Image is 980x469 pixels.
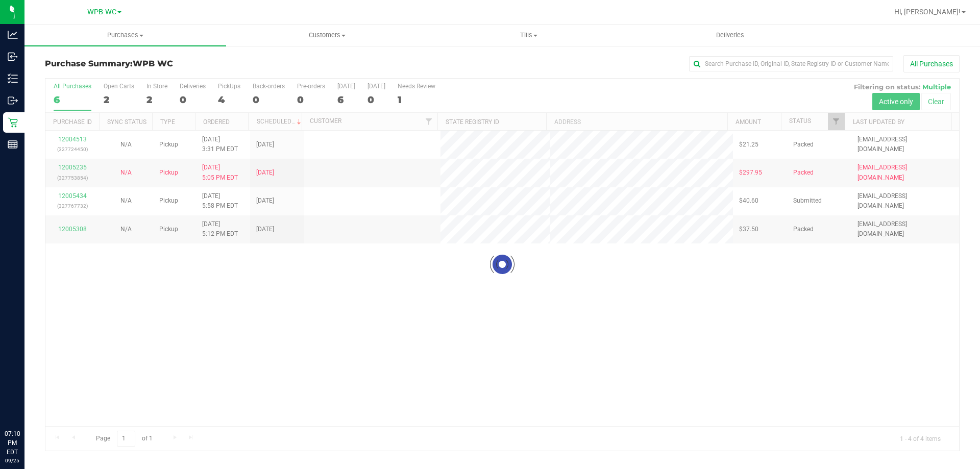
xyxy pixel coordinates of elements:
[5,429,20,457] p: 07:10 PM EDT
[689,56,893,71] input: Search Purchase ID, Original ID, State Registry ID or Customer Name...
[45,59,350,68] h3: Purchase Summary:
[227,31,427,40] span: Customers
[133,59,173,68] span: WPB WC
[5,457,20,464] p: 09/25
[8,139,18,150] inline-svg: Reports
[702,31,758,40] span: Deliveries
[8,52,18,62] inline-svg: Inbound
[8,73,18,84] inline-svg: Inventory
[903,55,960,72] button: All Purchases
[24,31,226,40] span: Purchases
[8,30,18,40] inline-svg: Analytics
[8,95,18,106] inline-svg: Outbound
[629,24,831,46] a: Deliveries
[8,117,18,128] inline-svg: Retail
[894,8,961,16] span: Hi, [PERSON_NAME]!
[428,31,629,40] span: Tills
[24,24,226,46] a: Purchases
[428,24,629,46] a: Tills
[87,8,116,16] span: WPB WC
[10,387,41,418] iframe: Resource center
[226,24,428,46] a: Customers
